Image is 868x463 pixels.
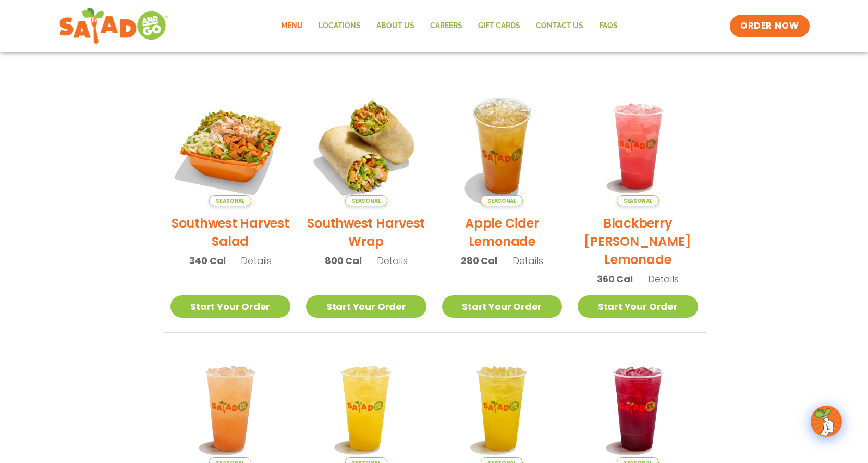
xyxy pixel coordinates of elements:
img: Product photo for Apple Cider Lemonade [442,86,563,206]
a: Start Your Order [578,295,698,318]
span: ORDER NOW [740,20,799,32]
nav: Menu [273,14,626,38]
span: Seasonal [209,195,251,206]
img: Product photo for Southwest Harvest Wrap [306,86,426,206]
img: wpChatIcon [812,407,841,436]
h2: Southwest Harvest Salad [170,214,291,251]
span: Details [648,272,679,285]
h2: Southwest Harvest Wrap [306,214,426,251]
span: Details [241,254,272,267]
a: Contact Us [528,14,591,38]
a: Menu [273,14,311,38]
a: Start Your Order [442,295,563,318]
a: ORDER NOW [730,15,809,37]
img: Product photo for Blackberry Bramble Lemonade [578,86,698,206]
span: Seasonal [345,195,387,206]
span: 800 Cal [325,254,362,268]
img: Product photo for Southwest Harvest Salad [170,86,291,206]
span: Details [377,254,408,267]
span: 360 Cal [597,272,633,286]
a: Locations [311,14,369,38]
span: Seasonal [617,195,659,206]
img: new-SAG-logo-768×292 [59,5,169,47]
h2: Blackberry [PERSON_NAME] Lemonade [578,214,698,269]
a: About Us [369,14,422,38]
a: Start Your Order [306,295,426,318]
span: Details [512,254,543,267]
span: 280 Cal [461,254,497,268]
span: 340 Cal [189,254,226,268]
a: Start Your Order [170,295,291,318]
a: Careers [422,14,470,38]
h2: Apple Cider Lemonade [442,214,563,251]
span: Seasonal [481,195,523,206]
a: FAQs [591,14,626,38]
a: GIFT CARDS [470,14,528,38]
